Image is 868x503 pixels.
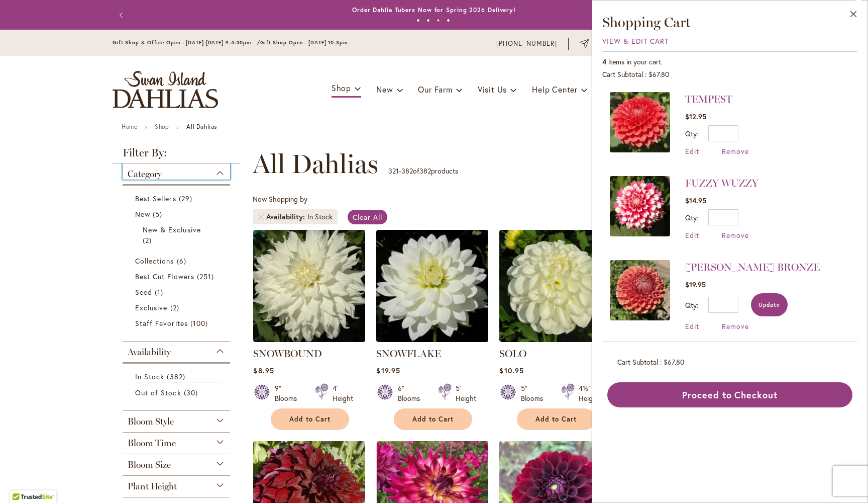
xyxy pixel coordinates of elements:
div: 4' Height [333,383,353,403]
span: Gift Shop Open - [DATE] 10-3pm [260,39,348,46]
a: Exclusive [135,302,220,313]
div: 4½' Height [579,383,599,403]
div: 6" Blooms [398,383,426,403]
a: In Stock 382 [135,371,220,382]
strong: All Dahlias [186,123,217,130]
button: 3 of 4 [437,19,440,22]
a: Remove [722,230,749,240]
span: $8.95 [253,366,274,375]
span: 4 [602,57,606,66]
a: Snowbound [253,334,365,344]
img: TEMPEST [610,92,670,152]
span: 382 [419,166,431,176]
button: Add to Cart [271,408,349,430]
div: 5' Height [456,383,476,403]
button: Previous [113,5,133,25]
span: Visit Us [478,84,507,95]
span: Edit [685,321,699,331]
a: New &amp; Exclusive [143,224,212,245]
span: items in your cart. [608,57,663,66]
span: $14.95 [685,196,706,205]
span: 251 [197,271,216,282]
span: New [376,84,393,95]
span: 382 [167,371,187,382]
a: Remove [722,321,749,331]
span: $67.80 [648,69,669,79]
a: SOLO [499,334,611,344]
a: Edit [685,230,699,240]
span: 5 [153,209,165,219]
a: Seed [135,287,220,297]
div: In Stock [307,212,333,222]
button: 2 of 4 [426,19,430,22]
label: Qty [685,300,698,310]
span: Bloom Style [128,416,174,427]
span: Availability [266,212,307,222]
span: $12.95 [685,112,706,121]
span: Bloom Time [128,438,176,449]
img: CORNEL BRONZE [610,260,670,320]
span: $10.95 [499,366,523,375]
img: Snowbound [253,230,365,342]
a: Home [122,123,137,130]
button: 1 of 4 [416,19,420,22]
a: SOLO [499,348,526,360]
span: 30 [184,387,200,398]
span: Category [128,169,162,180]
span: Availability [128,347,171,358]
span: Cart Subtotal [617,357,658,367]
button: Proceed to Checkout [607,382,852,407]
div: 9" Blooms [275,383,303,403]
a: store logo [113,71,218,108]
span: 2 [143,235,154,245]
a: Edit [685,146,699,156]
a: Collections [135,256,220,266]
button: Update [751,293,788,316]
a: Shop [155,123,169,130]
a: Best Sellers [135,193,220,204]
span: 29 [179,193,195,204]
span: Add to Cart [289,415,331,424]
span: Plant Height [128,481,177,492]
span: Gift Shop & Office Open - [DATE]-[DATE] 9-4:30pm / [113,39,260,46]
a: New [135,209,220,219]
span: 6 [177,256,189,266]
span: $67.80 [664,357,684,367]
span: 100 [190,318,210,328]
img: FUZZY WUZZY [610,176,670,236]
span: Our Farm [418,84,452,95]
span: Cart Subtotal [602,69,643,79]
a: FUZZY WUZZY [685,177,758,189]
span: Help Center [532,84,578,95]
a: [PERSON_NAME] BRONZE [685,261,820,273]
a: FUZZY WUZZY [610,176,670,240]
span: 382 [401,166,413,176]
span: Best Sellers [135,194,176,203]
a: Staff Favorites [135,318,220,328]
span: 321 [388,166,399,176]
a: TEMPEST [610,92,670,156]
span: Collections [135,256,174,266]
a: Best Cut Flowers [135,271,220,282]
span: Add to Cart [535,415,577,424]
a: Remove [722,146,749,156]
a: Clear All [348,210,387,224]
span: New & Exclusive [143,225,201,234]
span: Staff Favorites [135,318,188,328]
span: Best Cut Flowers [135,272,194,281]
label: Qty [685,129,698,138]
span: Clear All [353,212,382,222]
span: All Dahlias [253,149,378,179]
a: Order Dahlia Tubers Now for Spring 2026 Delivery! [352,6,516,14]
div: 5" Blooms [521,383,549,403]
a: [PHONE_NUMBER] [496,39,557,49]
a: Remove Availability In Stock [258,214,264,220]
span: Bloom Size [128,459,171,470]
a: CORNEL BRONZE [610,260,670,331]
a: Subscribe [580,39,625,49]
strong: Filter By: [113,147,240,163]
span: Shopping Cart [602,14,691,31]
